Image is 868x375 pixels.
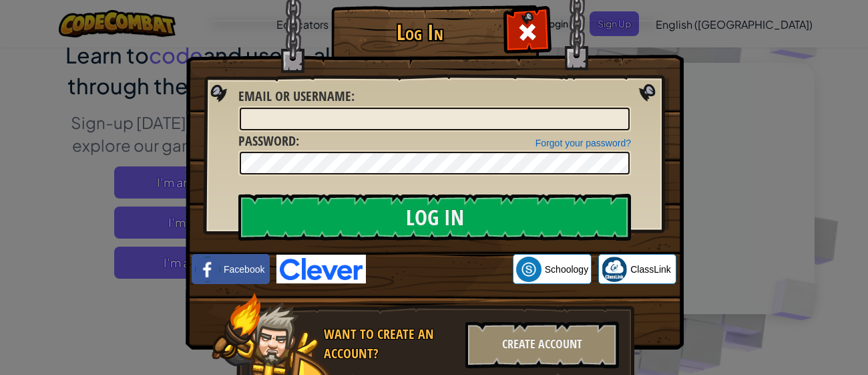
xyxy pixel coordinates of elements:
span: Password [238,132,296,150]
img: clever-logo-blue.png [276,255,366,283]
a: Forgot your password? [535,138,631,148]
label: : [238,87,355,106]
span: Schoology [545,263,588,276]
div: Create Account [465,322,619,368]
input: Log In [238,194,631,241]
img: facebook_small.png [195,257,220,282]
span: Facebook [224,263,264,276]
span: ClassLink [630,263,671,276]
img: schoology.png [516,257,541,282]
div: Want to create an account? [324,325,457,363]
img: classlink-logo-small.png [602,257,627,282]
iframe: Sign in with Google Button [366,255,513,284]
h1: Log In [335,21,505,44]
span: Email or Username [238,87,351,105]
label: : [238,132,299,151]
